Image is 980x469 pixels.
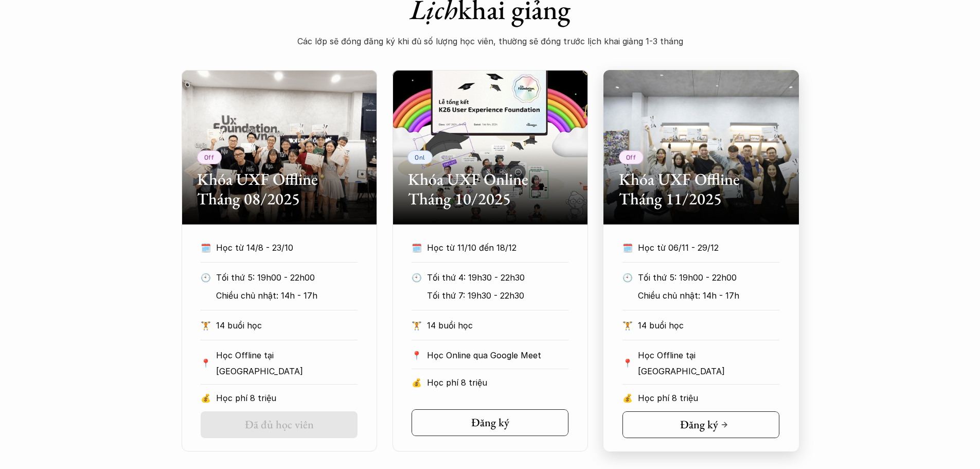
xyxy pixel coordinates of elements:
[412,375,422,390] p: 💰
[216,318,358,333] p: 14 buổi học
[427,240,549,255] p: Học từ 11/10 đến 18/12
[626,153,636,161] p: Off
[412,318,422,333] p: 🏋️
[638,318,779,333] p: 14 buổi học
[415,153,425,161] p: Onl
[412,351,422,360] p: 📍
[197,169,362,209] h2: Khóa UXF Offline Tháng 08/2025
[412,270,422,285] p: 🕙
[216,240,338,255] p: Học từ 14/8 - 23/10
[427,375,568,390] p: Học phí 8 triệu
[427,270,568,285] p: Tối thứ 4: 19h30 - 22h30
[201,240,211,255] p: 🗓️
[622,240,633,255] p: 🗓️
[427,348,568,363] p: Học Online qua Google Meet
[216,348,358,379] p: Học Offline tại [GEOGRAPHIC_DATA]
[216,288,358,303] p: Chiều chủ nhật: 14h - 17h
[204,153,215,161] p: Off
[408,169,573,209] h2: Khóa UXF Online Tháng 10/2025
[638,240,760,255] p: Học từ 06/11 - 29/12
[427,288,568,303] p: Tối thứ 7: 19h30 - 22h30
[412,409,568,436] a: Đăng ký
[638,348,779,379] p: Học Offline tại [GEOGRAPHIC_DATA]
[284,33,696,49] p: Các lớp sẽ đóng đăng ký khi đủ số lượng học viên, thường sẽ đóng trước lịch khai giảng 1-3 tháng
[638,390,779,406] p: Học phí 8 triệu
[638,288,779,303] p: Chiều chủ nhật: 14h - 17h
[622,390,633,406] p: 💰
[638,270,779,285] p: Tối thứ 5: 19h00 - 22h00
[622,411,779,438] a: Đăng ký
[201,358,211,368] p: 📍
[201,318,211,333] p: 🏋️
[201,390,211,406] p: 💰
[619,169,783,209] h2: Khóa UXF Offline Tháng 11/2025
[622,270,633,285] p: 🕙
[201,270,211,285] p: 🕙
[471,416,509,429] h5: Đăng ký
[216,270,358,285] p: Tối thứ 5: 19h00 - 22h00
[622,318,633,333] p: 🏋️
[216,390,358,406] p: Học phí 8 triệu
[622,358,633,368] p: 📍
[427,318,568,333] p: 14 buổi học
[680,418,718,431] h5: Đăng ký
[245,418,314,431] h5: Đã đủ học viên
[412,240,422,255] p: 🗓️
